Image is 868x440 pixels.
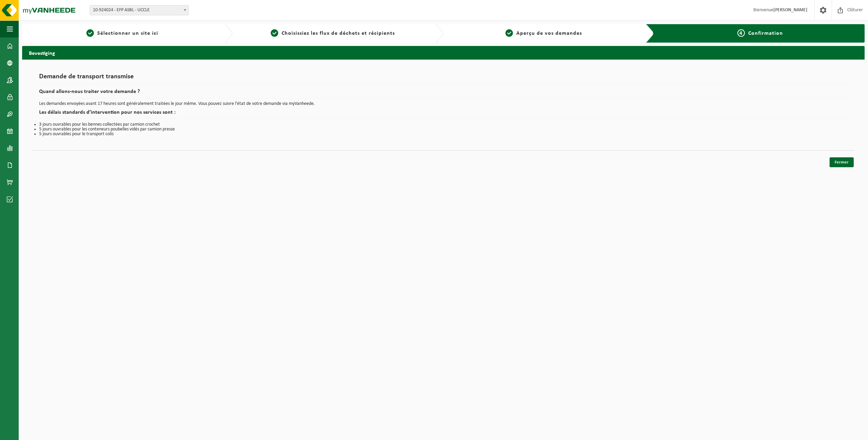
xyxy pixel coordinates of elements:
span: Confirmation [748,31,783,36]
li: 3 jours ouvrables pour les bennes collectées par camion crochet [39,122,848,127]
strong: [PERSON_NAME] [773,7,807,13]
li: 5 jours ouvrables pour le transport colis [39,132,848,137]
span: Sélectionner un site ici [97,31,158,36]
li: 5 jours ouvrables pour les conteneurs poubelles vidés par camion presse [39,127,848,132]
h2: Bevestiging [22,46,865,59]
a: 2Choisissiez les flux de déchets et récipients [236,29,430,37]
span: 4 [737,29,745,37]
span: 1 [86,29,94,37]
span: Aperçu de vos demandes [516,31,582,36]
span: 2 [271,29,278,37]
a: 1Sélectionner un site ici [26,29,219,37]
span: 3 [505,29,513,37]
a: 3Aperçu de vos demandes [447,29,640,37]
span: 10-924024 - EFP ASBL - UCCLE [90,5,189,15]
span: 10-924024 - EFP ASBL - UCCLE [90,5,188,15]
span: Choisissiez les flux de déchets et récipients [282,31,395,36]
a: Fermer [830,157,854,167]
h1: Demande de transport transmise [39,73,848,84]
h2: Quand allons-nous traiter votre demande ? [39,89,848,98]
h2: Les délais standards d’intervention pour nos services sont : [39,110,848,119]
p: Les demandes envoyées avant 17 heures sont généralement traitées le jour même. Vous pouvez suivre... [39,101,848,106]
